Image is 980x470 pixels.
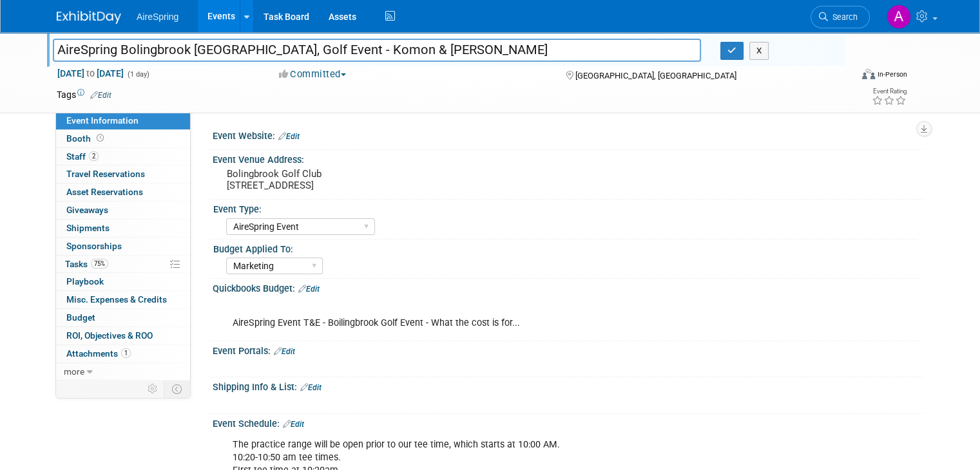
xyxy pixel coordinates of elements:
a: Playbook [56,273,190,290]
div: Quickbooks Budget: [213,279,923,296]
a: Edit [283,420,304,429]
span: Tasks [65,259,108,269]
a: Shipments [56,220,190,237]
a: Sponsorships [56,238,190,255]
span: [GEOGRAPHIC_DATA], [GEOGRAPHIC_DATA] [575,71,736,80]
a: Staff2 [56,148,190,165]
span: 2 [89,151,99,161]
div: Event Format [782,67,907,86]
div: Event Website: [213,126,923,143]
a: Travel Reservations [56,165,190,183]
span: ROI, Objectives & ROO [66,330,153,341]
td: Personalize Event Tab Strip [142,381,164,397]
button: Committed [274,68,351,81]
div: Event Schedule: [213,414,923,431]
span: 75% [91,259,108,268]
div: Event Type: [213,200,918,216]
div: Budget Applied To: [213,240,918,256]
span: Sponsorships [66,241,122,251]
a: Search [811,6,870,28]
a: ROI, Objectives & ROO [56,327,190,344]
span: Asset Reservations [66,187,143,197]
button: X [749,42,769,60]
td: Tags [57,88,111,101]
a: more [56,363,190,381]
pre: Bolingbrook Golf Club [STREET_ADDRESS] [227,168,495,191]
span: Search [828,12,858,22]
td: Toggle Event Tabs [164,381,191,397]
span: Attachments [66,348,131,359]
span: Travel Reservations [66,169,145,179]
a: Attachments1 [56,345,190,362]
a: Booth [56,130,190,147]
a: Event Information [56,112,190,129]
div: Event Venue Address: [213,150,923,166]
a: Budget [56,309,190,326]
span: 1 [121,348,131,358]
span: to [84,68,97,79]
a: Edit [278,132,300,141]
div: In-Person [877,70,907,79]
span: Giveaways [66,205,108,215]
a: Edit [300,383,322,392]
span: Shipments [66,223,110,233]
a: Edit [90,91,111,100]
div: Shipping Info & List: [213,377,923,394]
a: Edit [298,285,320,294]
img: ExhibitDay [57,11,121,24]
span: AireSpring [137,12,178,22]
a: Giveaways [56,202,190,219]
span: Booth [66,133,106,144]
a: Edit [274,347,295,356]
span: Event Information [66,115,139,126]
img: Angie Handal [887,5,911,29]
div: AireSpring Event T&E - Boilingbrook Golf Event - What the cost is for... [224,297,785,336]
a: Tasks75% [56,256,190,273]
span: more [64,366,84,377]
div: Event Rating [872,88,907,95]
span: Misc. Expenses & Credits [66,294,167,305]
span: Playbook [66,276,104,287]
span: [DATE] [DATE] [57,68,124,79]
a: Misc. Expenses & Credits [56,291,190,308]
span: Budget [66,312,95,323]
span: (1 day) [126,70,149,79]
a: Asset Reservations [56,183,190,201]
span: Staff [66,151,99,162]
span: Booth not reserved yet [94,133,106,143]
img: Format-Inperson.png [862,69,875,79]
div: Event Portals: [213,341,923,358]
